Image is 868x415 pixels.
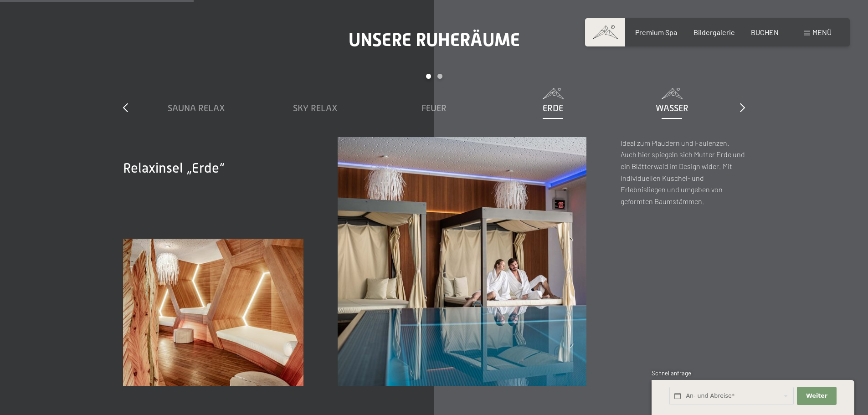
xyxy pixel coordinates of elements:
span: Relaxinsel „Erde“ [123,160,225,176]
div: Carousel Page 1 (Current Slide) [426,74,431,79]
a: BUCHEN [751,28,779,36]
span: Unsere Ruheräume [349,29,520,51]
span: Wasser [656,103,688,113]
span: Schnellanfrage [652,369,691,377]
button: Weiter [797,387,836,405]
a: Premium Spa [635,28,677,36]
a: Bildergalerie [693,28,735,36]
div: Carousel Page 2 [437,74,442,79]
span: Weiter [806,392,827,400]
span: Menü [812,28,832,36]
p: Ideal zum Plaudern und Faulenzen. Auch hier spiegeln sich Mutter Erde und ein Blätterwald im Desi... [621,137,745,207]
span: Sky Relax [293,103,338,113]
div: Carousel Pagination [137,74,731,88]
img: Ein Wellness-Urlaub in Südtirol – 7.700 m² Spa, 10 Saunen [338,137,586,386]
span: Sauna Relax [168,103,225,113]
span: Feuer [421,103,447,113]
span: Erde [543,103,563,113]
